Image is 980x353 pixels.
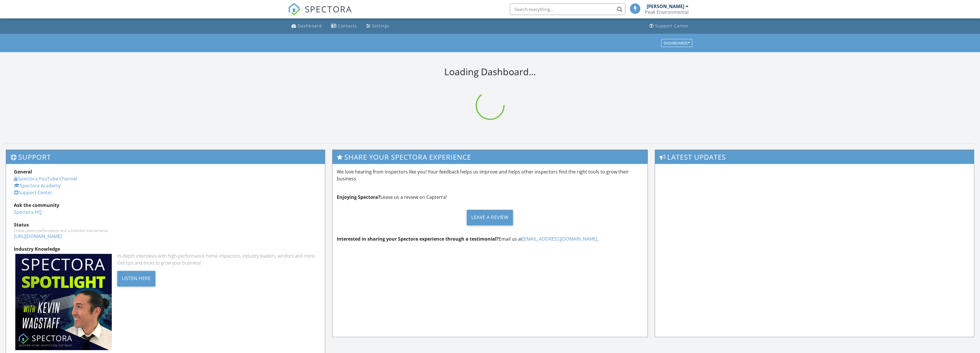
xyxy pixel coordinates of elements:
[655,150,974,164] h3: Latest Updates
[14,228,317,233] div: Check system performance and scheduled maintenance.
[522,236,597,242] a: [EMAIL_ADDRESS][DOMAIN_NAME]
[14,175,77,182] a: Spectora YouTube Channel
[364,21,392,31] a: Settings
[14,189,52,196] a: Support Center
[288,8,352,20] a: SPECTORA
[337,194,644,201] p: Leave us a review on Capterra!
[510,3,625,15] input: Search everything...
[14,246,317,252] div: Industry Knowledge
[337,205,644,230] a: Leave a Review
[288,3,301,16] img: The Best Home Inspection Software - Spectora
[467,210,513,225] div: Leave a Review
[647,3,684,9] div: [PERSON_NAME]
[14,182,61,189] a: Spectora Academy
[337,194,380,200] strong: Enjoying Spectora?
[15,254,112,350] img: Spectoraspolightmain
[14,221,317,228] div: Status
[14,202,317,209] div: Ask the community
[289,21,324,31] a: Dashboard
[6,150,325,164] h3: Support
[337,236,499,242] strong: Interested in sharing your Spectora experience through a testimonial?
[338,23,357,29] div: Contacts
[298,23,322,29] div: Dashboard
[647,21,691,31] a: Support Center
[332,150,648,164] h3: Share Your Spectora Experience
[329,21,359,31] a: Contacts
[117,271,156,286] div: Listen Here
[661,39,692,47] button: Dashboards
[14,169,32,175] strong: General
[372,23,389,29] div: Settings
[655,23,689,29] div: Support Center
[305,3,352,15] span: SPECTORA
[664,41,690,45] div: Dashboards
[337,168,644,182] p: We love hearing from inspectors like you! Your feedback helps us improve and helps other inspecto...
[14,233,62,239] a: [URL][DOMAIN_NAME]
[117,252,317,266] div: In-depth interviews with high-performance home inspectors, industry leaders, vendors and more. Ge...
[117,275,156,281] a: Listen Here
[645,9,689,15] div: Peak Environmental
[14,209,42,215] a: Spectora HQ
[337,235,644,242] p: Email us at .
